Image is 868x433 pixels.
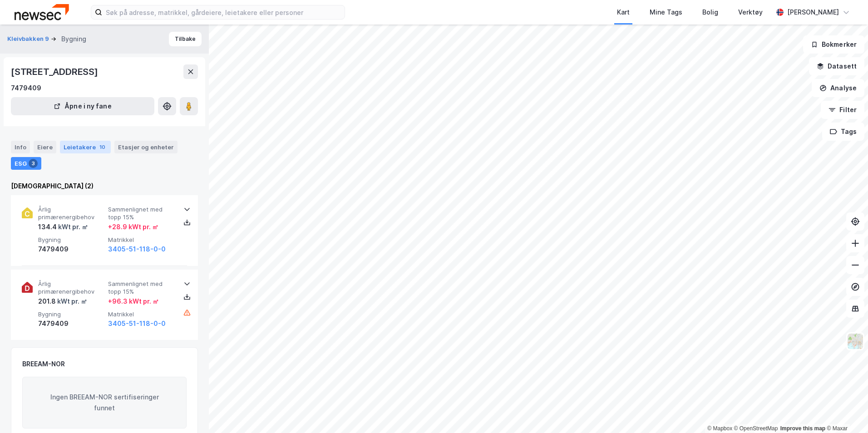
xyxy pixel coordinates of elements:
[707,425,732,432] a: Mapbox
[38,221,88,232] div: 134.4
[11,64,100,79] div: [STREET_ADDRESS]
[38,310,104,318] span: Bygning
[38,206,104,221] span: Årlig primærenergibehov
[108,280,174,296] span: Sammenlignet med topp 15%
[812,79,864,97] button: Analyse
[98,143,107,152] div: 10
[38,318,104,329] div: 7479409
[11,97,154,115] button: Åpne i ny fane
[11,141,30,153] div: Info
[38,296,87,307] div: 201.8
[738,7,763,18] div: Verktøy
[108,221,158,232] div: + 28.9 kWt pr. ㎡
[7,34,51,44] button: Kleivbakken 9
[38,236,104,244] span: Bygning
[617,7,630,18] div: Kart
[823,389,868,433] iframe: Chat Widget
[847,333,864,350] img: Z
[56,296,87,307] div: kWt pr. ㎡
[11,83,41,93] div: 7479409
[787,7,839,18] div: [PERSON_NAME]
[803,35,864,54] button: Bokmerker
[11,157,41,170] div: ESG
[11,181,198,192] div: [DEMOGRAPHIC_DATA] (2)
[22,359,65,369] div: BREEAM-NOR
[822,123,864,141] button: Tags
[702,7,718,18] div: Bolig
[22,377,187,428] div: Ingen BREEAM-NOR sertifiseringer funnet
[780,425,825,432] a: Improve this map
[57,221,88,232] div: kWt pr. ㎡
[38,280,104,296] span: Årlig primærenergibehov
[821,101,864,119] button: Filter
[34,141,56,153] div: Eiere
[108,236,174,244] span: Matrikkel
[29,159,38,168] div: 3
[15,4,69,20] img: newsec-logo.f6e21ccffca1b3a03d2d.png
[118,143,174,151] div: Etasjer og enheter
[108,318,166,329] button: 3405-51-118-0-0
[823,389,868,433] div: Kontrollprogram for chat
[108,296,159,307] div: + 96.3 kWt pr. ㎡
[38,244,104,255] div: 7479409
[60,141,111,153] div: Leietakere
[61,34,86,44] div: Bygning
[169,32,202,46] button: Tilbake
[809,57,864,75] button: Datasett
[102,5,345,19] input: Søk på adresse, matrikkel, gårdeiere, leietakere eller personer
[108,244,166,255] button: 3405-51-118-0-0
[650,7,682,18] div: Mine Tags
[734,425,778,432] a: OpenStreetMap
[108,310,174,318] span: Matrikkel
[108,206,174,221] span: Sammenlignet med topp 15%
